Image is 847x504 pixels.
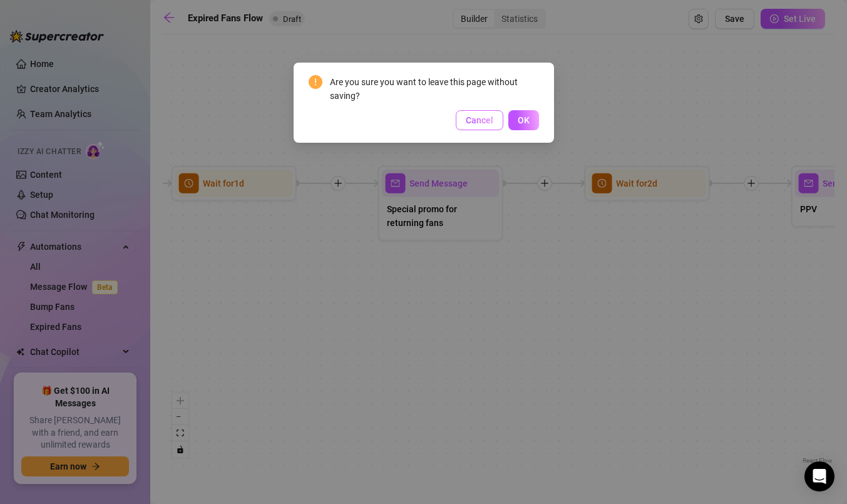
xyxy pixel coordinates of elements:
[456,110,503,130] button: Cancel
[330,75,539,103] div: Are you sure you want to leave this page without saving?
[466,115,493,125] span: Cancel
[508,110,539,130] button: OK
[309,75,322,89] span: exclamation-circle
[518,115,530,125] span: OK
[804,461,834,491] div: Open Intercom Messenger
